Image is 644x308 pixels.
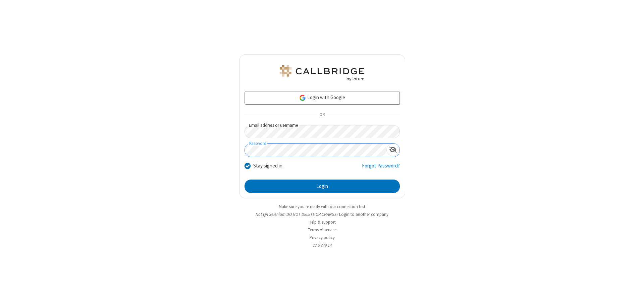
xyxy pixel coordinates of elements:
div: Show password [386,144,399,156]
a: Privacy policy [310,235,335,240]
a: Terms of service [308,227,336,233]
button: Login to another company [339,211,388,218]
img: QA Selenium DO NOT DELETE OR CHANGE [278,65,366,81]
button: Login [245,180,400,193]
label: Stay signed in [253,162,282,170]
li: v2.6.349.14 [239,242,405,248]
a: Forgot Password? [362,162,400,175]
a: Help & support [309,219,336,225]
input: Email address or username [245,125,400,138]
span: OR [317,110,327,120]
a: Make sure you're ready with our connection test [279,204,365,209]
img: google-icon.png [299,94,306,102]
iframe: Chat [627,291,639,303]
li: Not QA Selenium DO NOT DELETE OR CHANGE? [239,211,405,218]
input: Password [245,144,386,157]
a: Login with Google [245,91,400,105]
